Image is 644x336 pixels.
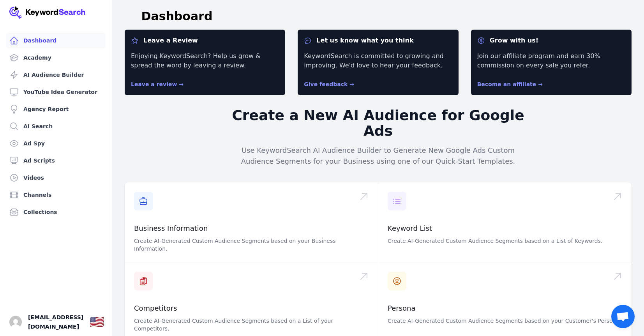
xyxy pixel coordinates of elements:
p: Join our affiliate program and earn 30% commission on every sale you refer. [477,51,625,70]
dt: Leave a Review [131,36,279,45]
span: [EMAIL_ADDRESS][DOMAIN_NAME] [28,313,83,331]
a: Keyword List [388,224,432,232]
a: Open chat [611,305,635,328]
img: Your Company [9,6,86,19]
a: Persona [388,304,416,312]
a: YouTube Idea Generator [6,84,106,100]
a: Academy [6,50,106,65]
a: Ad Scripts [6,153,106,168]
a: Agency Report [6,101,106,117]
a: Become an affiliate [477,81,543,87]
a: Business Information [134,224,208,232]
a: Dashboard [6,33,106,48]
a: Competitors [134,304,177,312]
a: Ad Spy [6,136,106,151]
a: Collections [6,204,106,220]
a: AI Audience Builder [6,67,106,83]
span: → [179,81,183,87]
button: 🇺🇸 [90,314,104,330]
button: Open user button [9,316,22,328]
a: Give feedback [304,81,354,87]
dt: Let us know what you think [304,36,452,45]
h1: Dashboard [141,9,213,23]
div: 🇺🇸 [90,315,104,329]
a: Leave a review [131,81,183,87]
span: → [538,81,543,87]
span: → [349,81,354,87]
h2: Create a New AI Audience for Google Ads [229,108,528,139]
p: Enjoying KeywordSearch? Help us grow & spread the word by leaving a review. [131,51,279,70]
p: Use KeywordSearch AI Audience Builder to Generate New Google Ads Custom Audience Segments for you... [229,145,528,167]
a: AI Search [6,118,106,134]
a: Channels [6,187,106,203]
dt: Grow with us! [477,36,625,45]
p: KeywordSearch is committed to growing and improving. We'd love to hear your feedback. [304,51,452,70]
a: Videos [6,170,106,186]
